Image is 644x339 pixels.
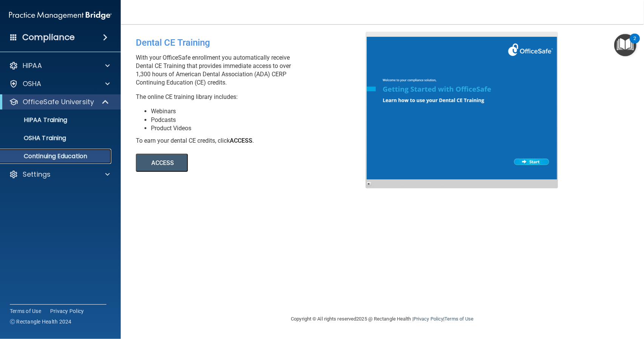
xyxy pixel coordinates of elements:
a: Privacy Policy [50,307,84,315]
h4: Compliance [22,32,75,43]
a: Terms of Use [444,316,473,322]
a: Privacy Policy [413,316,443,322]
p: With your OfficeSafe enrollment you automatically receive Dental CE Training that provides immedi... [136,54,371,87]
a: HIPAA [9,61,110,70]
button: ACCESS [136,154,188,172]
p: OfficeSafe University [23,97,94,106]
p: Settings [23,170,51,179]
a: ACCESS [136,160,342,166]
a: Settings [9,170,110,179]
p: OSHA Training [5,134,66,142]
li: Webinars [151,107,371,116]
p: OSHA [23,79,41,88]
div: To earn your dental CE credits, click . [136,137,371,145]
a: OSHA [9,79,110,88]
a: Terms of Use [10,307,41,315]
p: The online CE training library includes: [136,93,371,101]
button: Open Resource Center, 2 new notifications [614,34,636,56]
div: Copyright © All rights reserved 2025 @ Rectangle Health | | [245,307,520,331]
b: ACCESS [230,137,252,144]
div: 2 [633,39,636,48]
p: Continuing Education [5,153,108,160]
a: OfficeSafe University [9,97,109,106]
p: HIPAA [23,61,42,70]
div: Dental CE Training [136,32,371,54]
p: HIPAA Training [5,116,67,124]
li: Podcasts [151,116,371,124]
span: Ⓒ Rectangle Health 2024 [10,318,72,325]
img: PMB logo [9,8,112,23]
li: Product Videos [151,124,371,133]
